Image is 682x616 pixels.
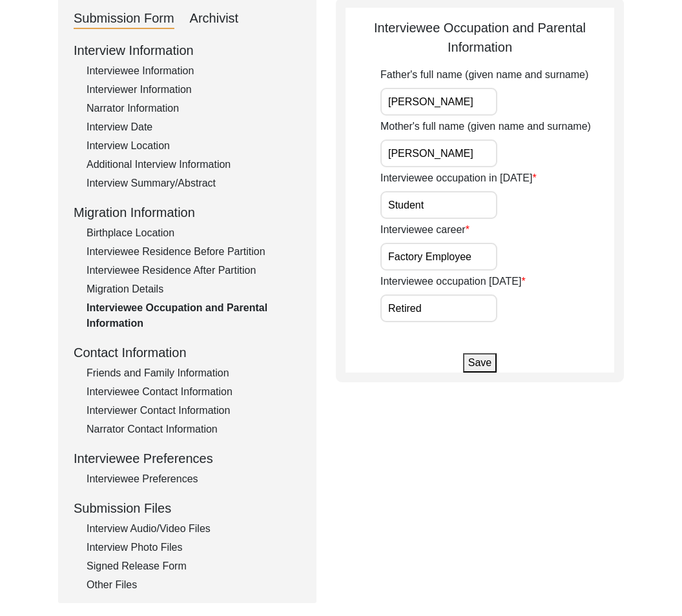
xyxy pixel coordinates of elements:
[87,521,301,537] div: Interview Audio/Video Files
[74,8,174,29] div: Submission Form
[87,471,301,487] div: Interviewee Preferences
[380,170,537,186] label: Interviewee occupation in [DATE]
[87,157,301,172] div: Additional Interview Information
[74,498,301,518] div: Submission Files
[74,449,301,468] div: Interviewee Preferences
[380,67,588,83] label: Father's full name (given name and surname)
[87,263,301,278] div: Interviewee Residence After Partition
[463,353,497,373] button: Save
[87,82,301,98] div: Interviewer Information
[380,274,526,289] label: Interviewee occupation [DATE]
[87,403,301,418] div: Interviewer Contact Information
[87,244,301,260] div: Interviewee Residence Before Partition
[87,559,301,574] div: Signed Release Form
[74,203,301,222] div: Migration Information
[87,365,301,381] div: Friends and Family Information
[74,343,301,362] div: Contact Information
[87,422,301,437] div: Narrator Contact Information
[74,41,301,60] div: Interview Information
[87,176,301,191] div: Interview Summary/Abstract
[87,540,301,555] div: Interview Photo Files
[87,63,301,79] div: Interviewee Information
[380,222,470,238] label: Interviewee career
[87,225,301,241] div: Birthplace Location
[87,119,301,135] div: Interview Date
[87,282,301,297] div: Migration Details
[346,18,614,57] div: Interviewee Occupation and Parental Information
[87,577,301,593] div: Other Files
[190,8,239,29] div: Archivist
[380,119,591,134] label: Mother's full name (given name and surname)
[87,138,301,154] div: Interview Location
[87,300,301,331] div: Interviewee Occupation and Parental Information
[87,101,301,116] div: Narrator Information
[87,384,301,400] div: Interviewee Contact Information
